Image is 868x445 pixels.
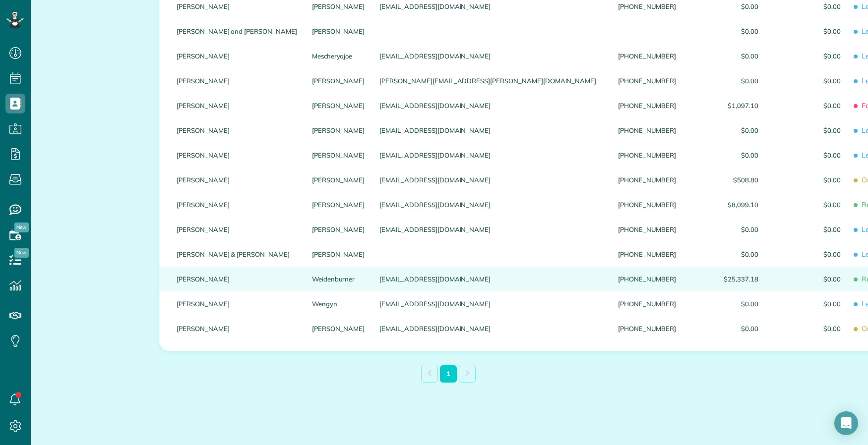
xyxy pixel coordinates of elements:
[312,152,365,159] a: [PERSON_NAME]
[611,93,683,118] div: [PHONE_NUMBER]
[312,176,365,183] a: [PERSON_NAME]
[691,3,758,10] span: $0.00
[691,152,758,159] span: $0.00
[773,176,841,183] span: $0.00
[834,411,858,435] div: Open Intercom Messenger
[773,53,841,59] span: $0.00
[611,167,683,192] div: [PHONE_NUMBER]
[440,365,457,383] a: 1
[773,226,841,233] span: $0.00
[611,143,683,167] div: [PHONE_NUMBER]
[177,28,297,35] a: [PERSON_NAME] and [PERSON_NAME]
[312,53,365,59] a: Mescheryajoe
[611,267,683,291] div: [PHONE_NUMBER]
[312,77,365,84] a: [PERSON_NAME]
[372,267,611,291] div: [EMAIL_ADDRESS][DOMAIN_NAME]
[773,251,841,258] span: $0.00
[177,53,297,59] a: [PERSON_NAME]
[611,68,683,93] div: [PHONE_NUMBER]
[611,192,683,217] div: [PHONE_NUMBER]
[312,325,365,332] a: [PERSON_NAME]
[372,167,611,192] div: [EMAIL_ADDRESS][DOMAIN_NAME]
[372,68,611,93] div: [PERSON_NAME][EMAIL_ADDRESS][PERSON_NAME][DOMAIN_NAME]
[611,291,683,316] div: [PHONE_NUMBER]
[177,276,297,282] a: [PERSON_NAME]
[611,242,683,267] div: [PHONE_NUMBER]
[691,325,758,332] span: $0.00
[773,201,841,208] span: $0.00
[372,143,611,167] div: [EMAIL_ADDRESS][DOMAIN_NAME]
[177,3,297,10] a: [PERSON_NAME]
[773,77,841,84] span: $0.00
[773,325,841,332] span: $0.00
[773,152,841,159] span: $0.00
[691,53,758,59] span: $0.00
[691,226,758,233] span: $0.00
[691,102,758,109] span: $1,097.10
[372,316,611,341] div: [EMAIL_ADDRESS][DOMAIN_NAME]
[312,28,365,35] a: [PERSON_NAME]
[372,217,611,242] div: [EMAIL_ADDRESS][DOMAIN_NAME]
[372,192,611,217] div: [EMAIL_ADDRESS][DOMAIN_NAME]
[611,217,683,242] div: [PHONE_NUMBER]
[611,19,683,44] div: -
[773,102,841,109] span: $0.00
[312,3,365,10] a: [PERSON_NAME]
[177,152,297,159] a: [PERSON_NAME]
[773,276,841,282] span: $0.00
[691,176,758,183] span: $508.80
[372,93,611,118] div: [EMAIL_ADDRESS][DOMAIN_NAME]
[691,127,758,134] span: $0.00
[312,300,365,307] a: Wengyn
[611,44,683,68] div: [PHONE_NUMBER]
[372,44,611,68] div: [EMAIL_ADDRESS][DOMAIN_NAME]
[177,102,297,109] a: [PERSON_NAME]
[691,251,758,258] span: $0.00
[177,201,297,208] a: [PERSON_NAME]
[177,127,297,134] a: [PERSON_NAME]
[691,201,758,208] span: $8,099.10
[611,316,683,341] div: [PHONE_NUMBER]
[177,325,297,332] a: [PERSON_NAME]
[312,201,365,208] a: [PERSON_NAME]
[372,118,611,143] div: [EMAIL_ADDRESS][DOMAIN_NAME]
[773,300,841,307] span: $0.00
[773,3,841,10] span: $0.00
[773,28,841,35] span: $0.00
[691,77,758,84] span: $0.00
[691,300,758,307] span: $0.00
[691,276,758,282] span: $25,337.18
[177,251,297,258] a: [PERSON_NAME] & [PERSON_NAME]
[773,127,841,134] span: $0.00
[14,248,29,258] span: New
[14,222,29,232] span: New
[312,127,365,134] a: [PERSON_NAME]
[177,77,297,84] a: [PERSON_NAME]
[312,102,365,109] a: [PERSON_NAME]
[611,118,683,143] div: [PHONE_NUMBER]
[312,276,365,282] a: Weidenburner
[177,300,297,307] a: [PERSON_NAME]
[312,251,365,258] a: [PERSON_NAME]
[691,28,758,35] span: $0.00
[177,176,297,183] a: [PERSON_NAME]
[372,291,611,316] div: [EMAIL_ADDRESS][DOMAIN_NAME]
[177,226,297,233] a: [PERSON_NAME]
[312,226,365,233] a: [PERSON_NAME]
